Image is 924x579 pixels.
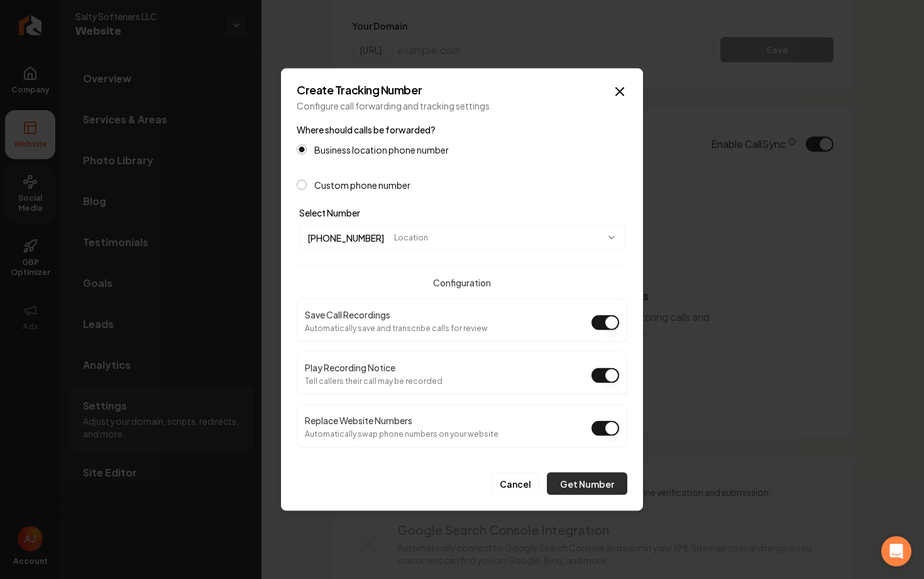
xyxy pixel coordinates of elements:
[305,362,395,373] label: Play Recording Notice
[305,429,498,439] p: Automatically swap phone numbers on your website
[305,376,443,386] p: Tell callers their call may be recorded
[314,181,410,189] label: Custom phone number
[305,415,412,426] label: Replace Website Numbers
[299,207,360,218] label: Select Number
[297,99,627,112] p: Configure call forwarding and tracking settings
[297,124,436,135] label: Where should calls be forwarded?
[297,276,627,289] h4: Configuration
[297,84,627,96] h2: Create Tracking Number
[547,473,627,495] button: Get Number
[305,309,390,320] label: Save Call Recordings
[314,145,449,154] label: Business location phone number
[492,473,539,495] button: Cancel
[305,323,488,334] p: Automatically save and transcribe calls for review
